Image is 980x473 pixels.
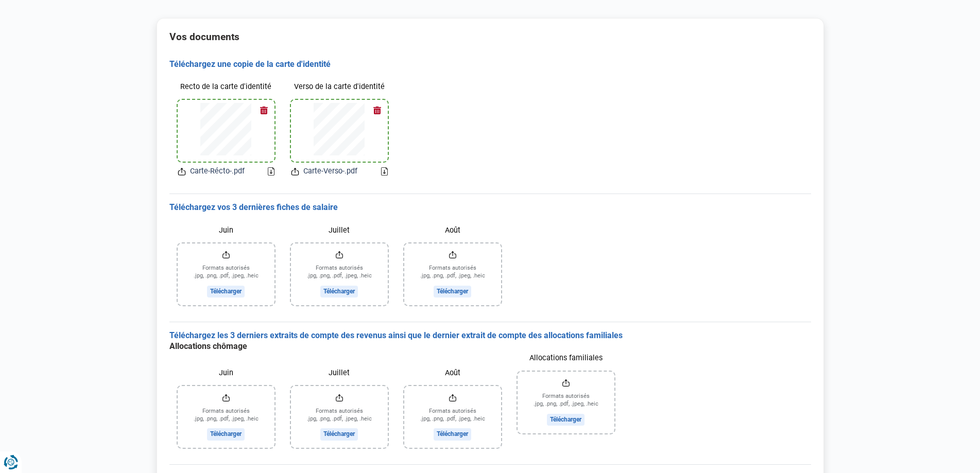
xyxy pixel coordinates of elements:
[169,341,509,352] div: Allocations chômage
[190,166,245,177] span: Carte-Récto-.pdf
[381,167,388,176] a: Download
[169,31,811,43] h2: Vos documents
[303,166,357,177] span: Carte-Verso-.pdf
[178,78,274,96] label: Recto de la carte d'identité
[518,349,614,367] label: Allocations familiales
[404,221,501,239] label: Août
[291,78,388,96] label: Verso de la carte d'identité
[291,221,388,239] label: Juillet
[178,364,274,382] label: Juin
[169,330,811,341] h3: Téléchargez les 3 derniers extraits de compte des revenus ainsi que le dernier extrait de compte ...
[169,202,811,213] h3: Téléchargez vos 3 dernières fiches de salaire
[178,221,274,239] label: Juin
[169,59,811,70] h3: Téléchargez une copie de la carte d'identité
[404,364,501,382] label: Août
[291,364,388,382] label: Juillet
[268,167,274,176] a: Download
